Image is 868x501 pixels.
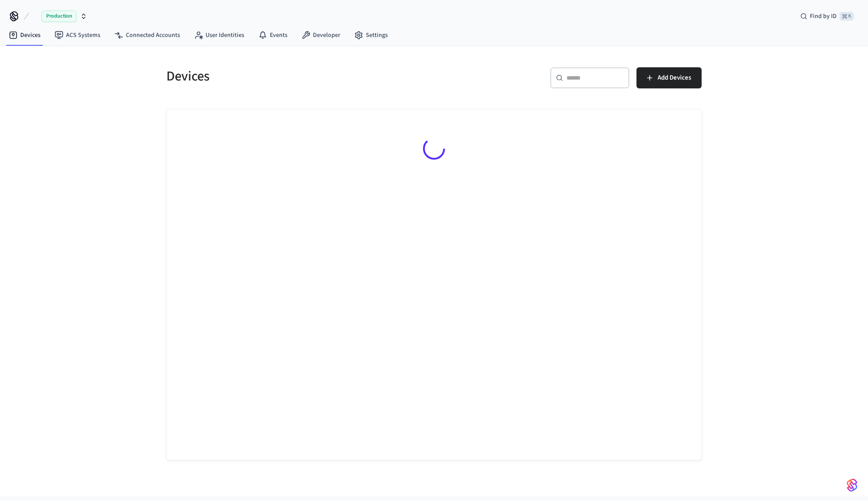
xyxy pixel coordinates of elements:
[839,12,854,21] span: ⌘ K
[636,67,702,88] button: Add Devices
[294,27,347,43] a: Developer
[48,27,107,43] a: ACS Systems
[847,478,857,492] img: SeamLogoGradient.69752ec5.svg
[251,27,294,43] a: Events
[810,12,837,21] span: Find by ID
[41,11,77,22] span: Production
[2,27,48,43] a: Devices
[347,27,395,43] a: Settings
[187,27,251,43] a: User Identities
[793,8,861,24] div: Find by ID⌘ K
[658,72,691,84] span: Add Devices
[166,67,429,85] h5: Devices
[107,27,187,43] a: Connected Accounts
